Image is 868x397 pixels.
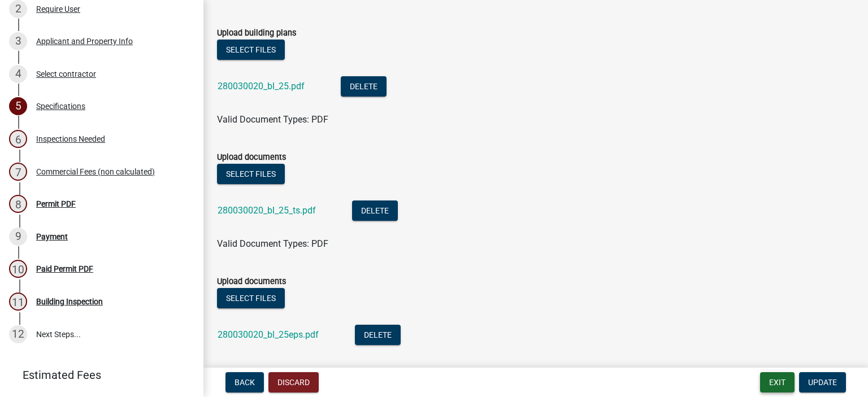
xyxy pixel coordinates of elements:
[36,265,93,273] div: Paid Permit PDF
[355,325,401,345] button: Delete
[9,228,27,246] div: 9
[218,81,305,91] a: 280030020_bl_25.pdf
[9,195,27,213] div: 8
[225,372,264,392] button: Back
[341,82,387,93] wm-modal-confirm: Delete Document
[217,29,296,37] label: Upload building plans
[218,205,316,216] a: 280030020_bl_25_ts.pdf
[36,5,80,13] div: Require User
[217,363,328,373] span: Valid Document Types: PDF
[36,168,155,176] div: Commercial Fees (non calculated)
[36,200,76,208] div: Permit PDF
[217,238,328,249] span: Valid Document Types: PDF
[341,76,387,97] button: Delete
[268,372,319,392] button: Discard
[235,378,255,387] span: Back
[9,260,27,278] div: 10
[36,102,85,110] div: Specifications
[36,298,103,306] div: Building Inspection
[9,32,27,50] div: 3
[9,293,27,311] div: 11
[217,288,285,308] button: Select files
[9,364,185,386] a: Estimated Fees
[36,70,96,78] div: Select contractor
[217,40,285,60] button: Select files
[36,135,105,143] div: Inspections Needed
[355,330,401,341] wm-modal-confirm: Delete Document
[808,378,837,387] span: Update
[9,65,27,83] div: 4
[9,97,27,115] div: 5
[217,154,286,162] label: Upload documents
[217,278,286,286] label: Upload documents
[36,233,68,241] div: Payment
[217,114,328,125] span: Valid Document Types: PDF
[352,200,398,221] button: Delete
[9,163,27,181] div: 7
[352,206,398,217] wm-modal-confirm: Delete Document
[9,130,27,148] div: 6
[36,37,133,45] div: Applicant and Property Info
[9,325,27,343] div: 12
[760,372,795,392] button: Exit
[218,329,319,340] a: 280030020_bl_25eps.pdf
[217,164,285,184] button: Select files
[799,372,846,392] button: Update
